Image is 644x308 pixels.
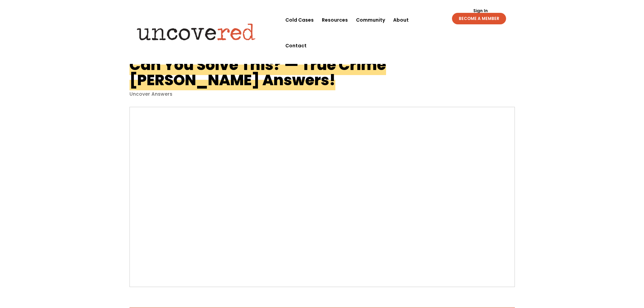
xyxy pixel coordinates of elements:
[356,7,385,33] a: Community
[285,33,307,58] a: Contact
[129,91,172,97] a: Uncover Answers
[322,7,348,33] a: Resources
[470,9,492,13] a: Sign In
[129,54,386,90] h1: Can You Solve This? — True Crime [PERSON_NAME] Answers!
[452,13,506,24] a: BECOME A MEMBER
[393,7,409,33] a: About
[285,7,314,33] a: Cold Cases
[131,19,261,45] img: Uncovered logo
